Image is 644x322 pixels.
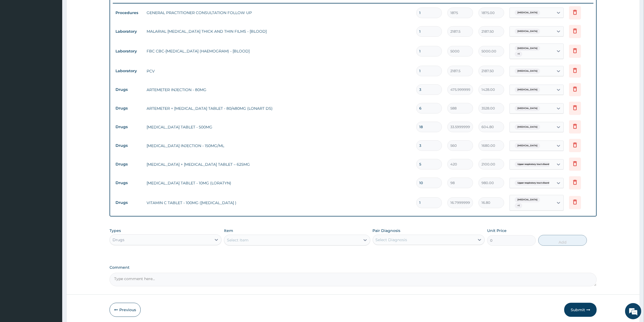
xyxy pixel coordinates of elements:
[3,148,103,167] textarea: Type your message and hit 'Enter'
[144,140,414,151] td: [MEDICAL_DATA] INJECTION - 150MG/ML
[515,162,554,167] span: Upper respiratory tract disord...
[515,87,540,92] span: [MEDICAL_DATA]
[113,122,144,132] td: Drugs
[113,141,144,151] td: Drugs
[144,122,414,132] td: [MEDICAL_DATA] TABLET - 500MG
[113,85,144,95] td: Drugs
[515,10,540,15] span: [MEDICAL_DATA]
[113,46,144,56] td: Laboratory
[144,7,414,18] td: GENERAL PRACTITIONER CONSULTATION FOLLOW UP
[487,228,507,233] label: Unit Price
[515,180,554,186] span: Upper respiratory tract disord...
[515,197,540,203] span: [MEDICAL_DATA]
[144,197,414,208] td: VITAMIN C TABLET - 100MG ([MEDICAL_DATA] )
[144,178,414,188] td: [MEDICAL_DATA] TABLET - 10MG (LORATYN)
[113,8,144,18] td: Procedures
[31,68,75,123] span: We're online!
[515,124,540,130] span: [MEDICAL_DATA]
[515,106,540,111] span: [MEDICAL_DATA]
[113,103,144,113] td: Drugs
[376,237,407,243] div: Select Diagnosis
[10,27,22,41] img: d_794563401_company_1708531726252_794563401
[144,26,414,37] td: MALARIAL [MEDICAL_DATA] THICK AND THIN FILMS - [BLOOD]
[113,26,144,36] td: Laboratory
[113,66,144,76] td: Laboratory
[144,103,414,114] td: ARTEMETER + [MEDICAL_DATA] TABLET - 80/480MG (LONART DS)
[564,303,597,317] button: Submit
[144,66,414,77] td: PCV
[515,46,540,51] span: [MEDICAL_DATA]
[113,198,144,208] td: Drugs
[28,30,91,37] div: Chat with us now
[515,68,540,74] span: [MEDICAL_DATA]
[113,159,144,169] td: Drugs
[110,265,597,270] label: Comment
[89,3,102,16] div: Minimize live chat window
[113,178,144,188] td: Drugs
[515,203,522,208] span: + 1
[144,84,414,95] td: ARTEMETER INJECTION - 80MG
[144,46,414,57] td: FBC CBC-[MEDICAL_DATA] (HAEMOGRAM) - [BLOOD]
[227,237,249,243] div: Select Item
[144,159,414,170] td: [MEDICAL_DATA] + [MEDICAL_DATA] TABLET – 625MG
[515,51,522,57] span: + 1
[515,143,540,148] span: [MEDICAL_DATA]
[110,303,141,317] button: Previous
[113,237,124,243] div: Drugs
[515,29,540,34] span: [MEDICAL_DATA]
[373,228,401,233] label: Pair Diagnosis
[224,228,233,233] label: Item
[110,228,121,233] label: Types
[538,235,587,246] button: Add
